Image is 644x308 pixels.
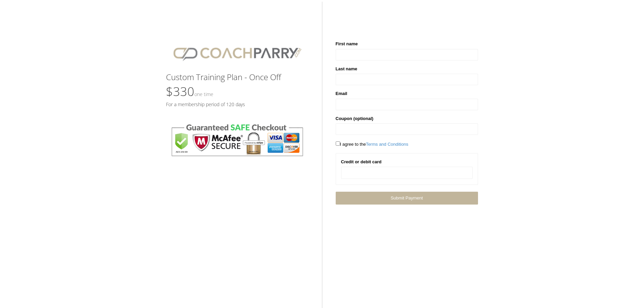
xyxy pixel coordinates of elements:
h5: For a membership period of 120 days [166,102,308,107]
label: Coupon (optional) [336,115,374,122]
label: Last name [336,66,357,72]
img: CPlogo.png [166,41,308,66]
label: Credit or debit card [341,159,382,165]
a: Submit Payment [336,192,478,204]
span: I agree to the [336,142,408,147]
small: One time [194,91,213,97]
span: $330 [166,83,213,100]
h3: Custom Training Plan - Once Off [166,73,308,81]
label: Email [336,90,348,97]
label: First name [336,41,358,47]
a: Terms and Conditions [366,142,408,147]
span: Submit Payment [390,195,423,200]
iframe: Secure card payment input frame [345,170,468,176]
